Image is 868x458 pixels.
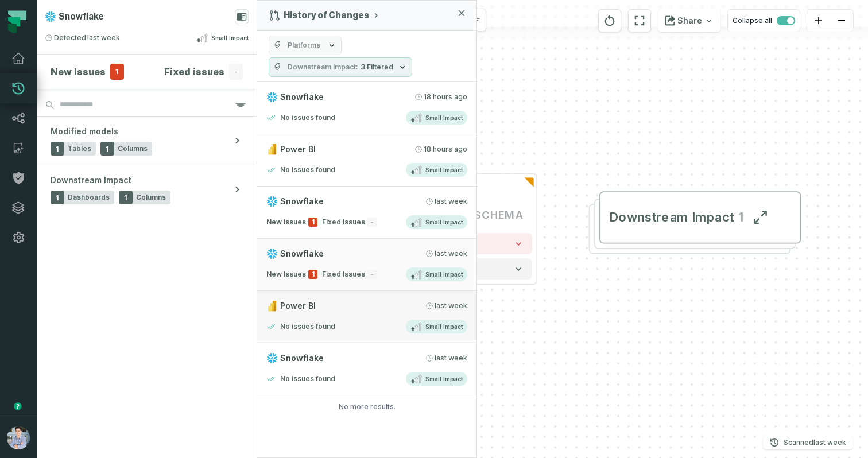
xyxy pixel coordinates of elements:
[280,248,324,259] span: Snowflake
[763,436,853,449] button: Scanned[DATE] 11:03:02 AM
[110,64,124,80] span: 1
[367,270,377,279] span: -
[424,92,467,102] relative-time: Sep 15, 2025, 2:00 AM GMT+3
[257,402,476,412] div: No more results.
[784,437,846,448] p: Scanned
[280,374,335,383] h4: No issues found
[425,218,463,227] span: Small Impact
[367,218,377,227] span: -
[361,63,393,72] span: 3 Filtered
[13,401,23,412] div: Tooltip anchor
[229,64,243,80] span: -
[609,209,734,226] span: Downstream Impact
[257,82,476,134] a: Snowflake[DATE] 2:00:16 AMNo issues foundSmall Impact
[51,126,118,137] span: Modified models
[269,36,342,55] button: Platforms
[164,65,224,79] h4: Fixed issues
[257,343,476,395] a: Snowflake[DATE] 2:00:37 PMNo issues foundSmall Impact
[425,375,463,383] span: Small Impact
[322,270,365,279] span: Fixed Issues
[37,117,257,165] button: Modified models1Tables1Columns
[280,322,335,331] h4: No issues found
[658,9,720,32] button: Share
[51,174,131,186] span: Downstream Impact
[437,206,524,223] div: PROD_SCHEMA
[257,239,476,291] a: Snowflake[DATE] 2:03:02 PMNew Issues1Fixed Issues-Small Impact
[425,270,463,279] span: Small Impact
[280,352,324,364] span: Snowflake
[51,65,106,79] h4: New Issues
[269,57,412,77] button: Downstream Impact3 Filtered
[435,301,467,310] relative-time: Sep 6, 2025, 2:01 PM GMT+3
[308,270,317,279] span: 1
[435,197,467,206] relative-time: Sep 7, 2025, 2:03 PM GMT+3
[425,323,463,331] span: Small Impact
[68,144,91,153] span: Tables
[269,10,381,21] button: History of Changes
[734,209,743,226] span: 1
[280,196,324,207] span: Snowflake
[266,218,306,227] span: New Issues
[211,34,249,42] span: Small Impact
[813,438,846,447] relative-time: Sep 6, 2025, 11:03 AM GMT+3
[424,145,467,154] relative-time: Sep 15, 2025, 2:00 AM GMT+3
[308,218,317,227] span: 1
[280,143,316,155] span: Power BI
[280,165,335,174] h4: No issues found
[45,33,120,42] span: Detected
[288,41,320,50] span: Platforms
[599,191,801,243] button: Downstream Impact1
[727,9,800,32] button: Collapse all
[257,134,476,187] a: Power BI[DATE] 2:00:16 AMNo issues foundSmall Impact
[280,113,335,122] h4: No issues found
[830,10,853,32] button: zoom out
[280,91,324,103] span: Snowflake
[425,166,463,174] span: Small Impact
[425,114,463,122] span: Small Impact
[68,193,110,202] span: Dashboards
[37,165,257,214] button: Downstream Impact1Dashboards1Columns
[136,193,166,202] span: Columns
[257,291,476,343] a: Power BI[DATE] 2:01:58 PMNo issues foundSmall Impact
[87,33,120,42] relative-time: Sep 6, 2025, 2:03 PM GMT+3
[266,270,306,279] span: New Issues
[51,64,243,80] button: New Issues1Fixed issues-
[59,12,104,21] span: Snowflake
[118,144,148,153] span: Columns
[280,300,316,312] span: Power BI
[322,218,365,227] span: Fixed Issues
[288,63,358,72] span: Downstream Impact
[435,249,467,258] relative-time: Sep 6, 2025, 2:03 PM GMT+3
[51,142,64,156] span: 1
[257,187,476,239] a: Snowflake[DATE] 2:03:05 PMNew Issues1Fixed Issues-Small Impact
[51,191,64,204] span: 1
[100,142,114,156] span: 1
[435,354,467,363] relative-time: Sep 5, 2025, 2:00 PM GMT+3
[807,10,830,32] button: zoom in
[119,191,133,204] span: 1
[7,426,30,449] img: avatar of Alon Nafta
